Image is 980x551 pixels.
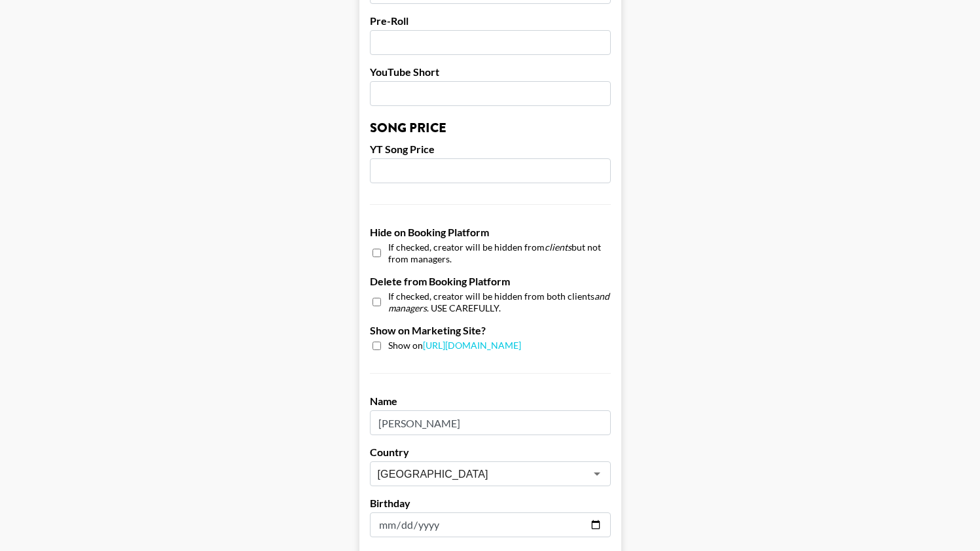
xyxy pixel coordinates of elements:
[388,340,521,352] span: Show on
[388,291,611,313] span: If checked, creator will be hidden from both clients . USE CAREFULLY.
[370,226,611,239] label: Hide on Booking Platform
[545,241,572,253] em: clients
[370,275,611,288] label: Delete from Booking Platform
[388,241,611,264] span: If checked, creator will be hidden from but not from managers.
[370,446,611,459] label: Country
[423,340,521,351] a: [URL][DOMAIN_NAME]
[588,465,606,483] button: Open
[388,291,609,313] em: and managers
[370,497,611,510] label: Birthday
[370,122,611,135] h3: Song Price
[370,143,611,156] label: YT Song Price
[370,65,611,79] label: YouTube Short
[370,395,611,408] label: Name
[370,324,611,337] label: Show on Marketing Site?
[370,14,611,27] label: Pre-Roll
